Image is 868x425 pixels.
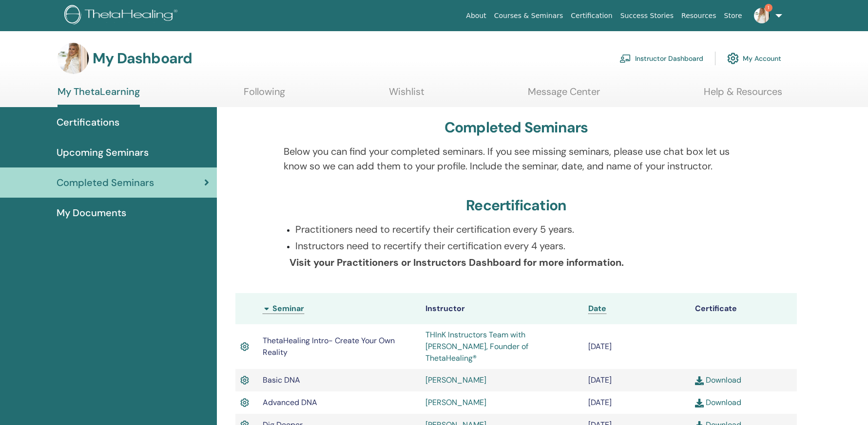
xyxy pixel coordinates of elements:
img: Active Certificate [240,396,249,409]
img: Active Certificate [240,374,249,387]
img: cog.svg [727,50,739,67]
a: Download [695,375,741,385]
img: download.svg [695,399,704,407]
th: Certificate [690,293,797,324]
h3: Completed Seminars [444,119,588,136]
a: Courses & Seminars [490,7,567,25]
a: Resources [677,7,720,25]
a: Store [720,7,746,25]
h3: Recertification [466,197,566,214]
a: [PERSON_NAME] [425,397,486,407]
span: Advanced DNA [263,397,317,407]
td: [DATE] [583,369,690,391]
p: Practitioners need to recertify their certification every 5 years. [295,222,749,237]
img: chalkboard-teacher.svg [619,54,631,63]
th: Instructor [421,293,583,324]
img: Active Certificate [240,340,249,353]
a: Certification [567,7,616,25]
span: Basic DNA [263,375,300,385]
img: default.jpg [754,8,770,23]
a: THInK Instructors Team with [PERSON_NAME], Founder of ThetaHealing® [425,330,528,363]
a: Instructor Dashboard [619,48,703,69]
a: Success Stories [617,7,677,25]
a: My Account [727,48,781,69]
a: Help & Resources [704,86,782,105]
a: Following [244,86,285,105]
a: Message Center [528,86,600,105]
td: [DATE] [583,391,690,414]
b: Visit your Practitioners or Instructors Dashboard for more information. [289,256,624,269]
a: [PERSON_NAME] [425,375,486,385]
span: 1 [765,4,772,12]
a: About [462,7,490,25]
td: [DATE] [583,324,690,369]
img: logo.png [64,5,181,27]
span: ThetaHealing Intro- Create Your Own Reality [263,335,395,357]
a: Date [588,303,606,314]
span: My Documents [57,205,126,220]
span: Certifications [57,115,119,129]
p: Instructors need to recertify their certification every 4 years. [295,239,749,253]
span: Date [588,303,606,314]
span: Upcoming Seminars [57,145,149,160]
p: Below you can find your completed seminars. If you see missing seminars, please use chat box let ... [284,144,749,173]
a: Wishlist [389,86,424,105]
span: Completed Seminars [57,175,154,190]
a: Download [695,397,741,407]
img: download.svg [695,376,704,385]
h3: My Dashboard [93,50,192,67]
img: default.jpg [58,43,89,74]
a: My ThetaLearning [58,86,140,107]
